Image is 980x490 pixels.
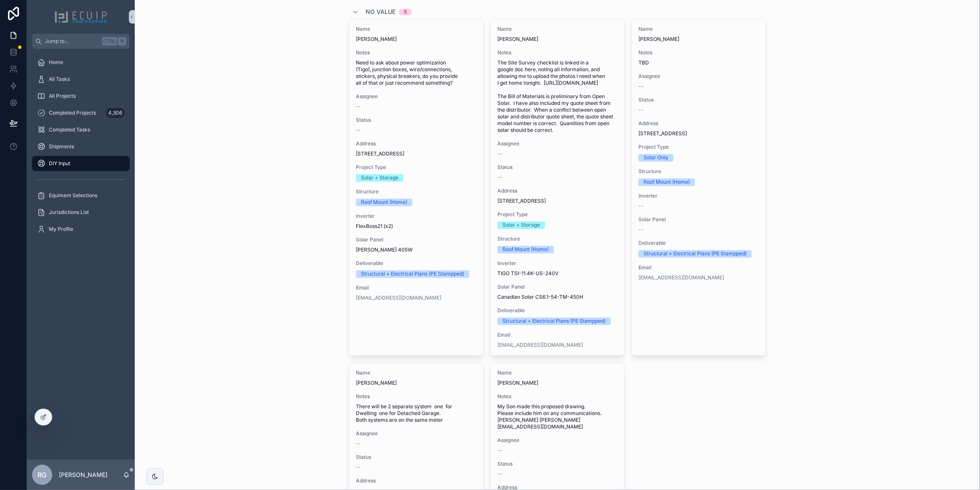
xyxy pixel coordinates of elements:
span: [STREET_ADDRESS] [497,198,618,204]
span: Status [356,454,476,461]
span: [PERSON_NAME] [356,380,476,386]
span: My Profile [49,226,73,233]
span: Status [638,96,759,103]
span: Status [497,164,618,171]
span: [STREET_ADDRESS] [638,130,759,137]
span: FlexBoss21 (x2) [356,223,476,230]
span: -- [356,440,361,447]
span: Jump to... [45,38,99,45]
a: Shipments [32,139,130,154]
a: All Tasks [32,72,130,87]
span: Notes [356,49,476,56]
a: [EMAIL_ADDRESS][DOMAIN_NAME] [497,342,583,348]
span: -- [356,103,361,110]
span: Jurisdictions List [49,209,89,216]
div: Structural + Electrical Plans (PE Stampped) [502,317,606,325]
span: Solar Panel [497,284,618,290]
span: [PERSON_NAME] [638,36,759,43]
span: [PERSON_NAME] 405W [356,246,476,253]
span: -- [497,150,502,157]
span: Address [497,187,618,194]
div: Roof Mount (Home) [502,246,549,253]
span: Notes [497,49,618,56]
span: Notes [497,393,618,400]
span: -- [497,471,502,477]
span: -- [638,203,644,209]
span: Inverter [356,213,476,220]
span: Notes [356,393,476,400]
span: Structure [497,236,618,242]
span: Address [356,140,476,147]
span: Status [497,461,618,467]
a: Completed Projects4,306 [32,105,130,120]
span: My Son made this proposed drawing. Please include him on any communications. [PERSON_NAME] [PERSO... [497,403,618,430]
span: Email [356,284,476,291]
span: Home [49,59,63,66]
span: Assignee [638,73,759,80]
span: Assignee [356,430,476,437]
span: Deliverable [356,260,476,267]
img: App logo [54,10,107,24]
span: Address [638,120,759,127]
span: Project Type [638,144,759,150]
span: -- [638,83,644,90]
a: DIY Input [32,156,130,171]
span: Assignee [497,140,618,147]
span: Equiment Selections [49,192,97,199]
span: Name [356,26,476,32]
a: Completed Tasks [32,122,130,137]
span: The Site Survey checklist is linked in a google doc here, noting all information, and allowing me... [497,59,618,134]
span: [PERSON_NAME] [356,36,476,43]
span: Name [356,370,476,376]
span: [PERSON_NAME] [497,380,618,386]
a: Equiment Selections [32,188,130,203]
span: -- [356,127,361,134]
span: Name [638,26,759,32]
span: Inverter [497,260,618,267]
span: Ctrl [102,37,117,46]
span: Completed Tasks [49,126,90,133]
a: [EMAIL_ADDRESS][DOMAIN_NAME] [638,274,724,281]
div: Roof Mount (Home) [361,198,407,206]
div: Solar + Storage [502,221,540,229]
div: 4,306 [106,108,125,118]
div: Solar + Storage [361,174,398,182]
span: Deliverable [497,307,618,314]
a: [EMAIL_ADDRESS][DOMAIN_NAME] [356,295,441,301]
span: K [119,38,126,45]
span: Solar Panel [638,216,759,223]
a: Name[PERSON_NAME]NotesNeed to ask about power optimization (Tigo), junction boxes, wire/connectio... [349,19,483,356]
span: Completed Projects [49,110,96,116]
span: There will be 2 separate system one for Dwelling one for Detached Garage. Both systems are on the... [356,403,476,423]
span: Name [497,26,618,32]
span: TBD [638,59,759,66]
span: Assignee [497,437,618,444]
div: 5 [404,8,407,15]
a: All Projects [32,88,130,104]
span: [PERSON_NAME] [497,36,618,43]
span: Name [497,370,618,376]
a: My Profile [32,222,130,237]
span: No value [366,8,395,16]
span: Structure [638,168,759,175]
span: [STREET_ADDRESS] [356,150,476,157]
span: All Tasks [49,76,70,83]
span: All Projects [49,93,76,99]
a: Home [32,55,130,70]
div: Structural + Electrical Plans (PE Stampped) [644,250,747,257]
span: -- [638,107,644,113]
span: Deliverable [638,240,759,246]
span: Inverter [638,193,759,199]
a: Name[PERSON_NAME]NotesThe Site Survey checklist is linked in a google doc here, noting all inform... [490,19,625,356]
button: Jump to...CtrlK [32,34,130,49]
span: Email [497,332,618,338]
span: Address [356,477,476,484]
span: -- [638,226,644,233]
span: Assignee [356,93,476,100]
span: Solar Panel [356,236,476,243]
span: Canadian Solar CS6.1-54-TM-450H [497,294,618,300]
span: RG [37,470,47,480]
span: Structure [356,188,476,195]
p: [PERSON_NAME] [59,471,107,479]
div: Structural + Electrical Plans (PE Stampped) [361,270,464,278]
